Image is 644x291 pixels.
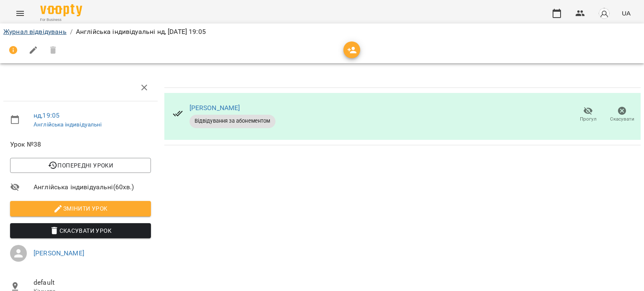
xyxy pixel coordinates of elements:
[10,158,151,173] button: Попередні уроки
[40,17,82,23] span: For Business
[34,121,102,128] a: Англійська індивідуальні
[17,226,144,236] span: Скасувати Урок
[34,278,151,288] span: default
[34,111,60,119] a: нд , 19:05
[17,160,144,170] span: Попередні уроки
[571,103,605,126] button: Прогул
[598,8,610,19] img: avatar_s.png
[190,117,275,125] span: Відвідування за абонементом
[618,5,634,21] button: UA
[34,249,84,257] a: [PERSON_NAME]
[10,139,151,149] span: Урок №38
[605,103,639,126] button: Скасувати
[610,116,634,123] span: Скасувати
[34,182,151,192] span: Англійська індивідуальні ( 60 хв. )
[76,27,206,37] p: Англійська індивідуальні нд, [DATE] 19:05
[40,4,82,16] img: Voopty Logo
[622,9,631,18] span: UA
[10,3,30,23] button: Menu
[70,27,73,37] li: /
[190,104,240,112] a: [PERSON_NAME]
[580,116,597,123] span: Прогул
[3,27,641,37] nav: breadcrumb
[3,28,67,36] a: Журнал відвідувань
[10,201,151,216] button: Змінити урок
[10,223,151,238] button: Скасувати Урок
[17,203,144,214] span: Змінити урок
